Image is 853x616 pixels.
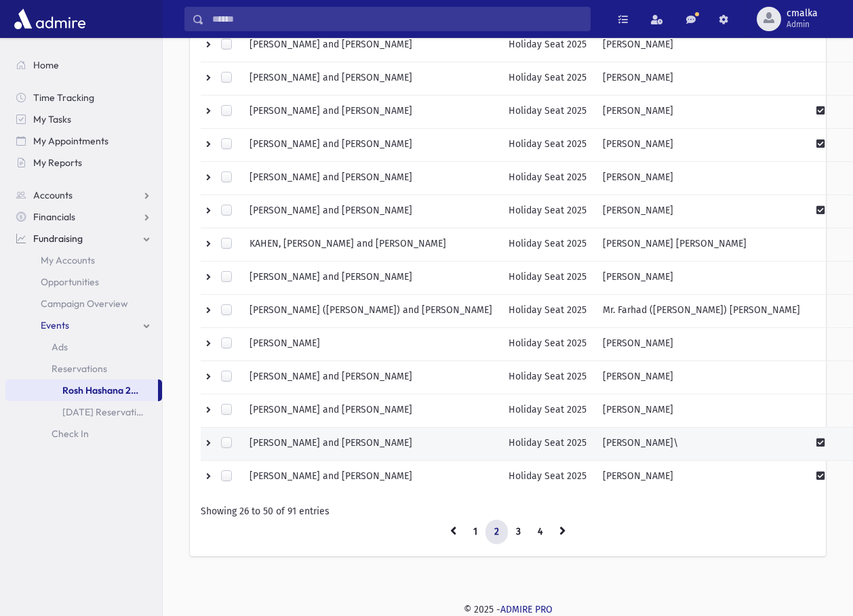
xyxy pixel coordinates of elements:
a: Reservations [5,358,162,379]
td: [PERSON_NAME] [595,361,808,394]
span: My Reports [33,157,82,169]
span: Home [33,59,59,71]
span: cmalka [787,8,818,19]
td: [PERSON_NAME] [595,96,808,129]
a: My Reports [5,152,162,173]
td: [PERSON_NAME] and [PERSON_NAME] [241,428,500,461]
td: [PERSON_NAME] [595,29,808,62]
td: [PERSON_NAME] [595,162,808,195]
a: Events [5,314,162,336]
td: [PERSON_NAME] [595,62,808,96]
a: Financials [5,206,162,228]
a: Home [5,54,162,76]
td: [PERSON_NAME]\ [595,428,808,461]
input: Search [204,7,590,31]
td: KAHEN, [PERSON_NAME] and [PERSON_NAME] [241,228,500,262]
td: [PERSON_NAME] and [PERSON_NAME] [241,162,500,195]
td: [PERSON_NAME] [595,195,808,228]
span: Time Tracking [33,91,94,104]
td: Holiday Seat 2025 [500,129,595,162]
td: [PERSON_NAME] and [PERSON_NAME] [241,29,500,62]
a: Ads [5,336,162,358]
a: Rosh Hashana 2025 Reservations [5,379,158,401]
span: Financials [33,211,75,223]
td: Holiday Seat 2025 [500,262,595,295]
td: Holiday Seat 2025 [500,428,595,461]
a: [DATE] Reservations [5,401,162,423]
td: [PERSON_NAME] [241,328,500,361]
td: Mr. Farhad ([PERSON_NAME]) [PERSON_NAME] [595,295,808,328]
td: [PERSON_NAME] [595,262,808,295]
td: Holiday Seat 2025 [500,29,595,62]
span: Check In [52,428,89,440]
td: [PERSON_NAME] [595,328,808,361]
td: [PERSON_NAME] and [PERSON_NAME] [241,129,500,162]
span: Fundraising [33,232,83,245]
td: [PERSON_NAME] and [PERSON_NAME] [241,96,500,129]
td: Holiday Seat 2025 [500,394,595,428]
td: [PERSON_NAME] and [PERSON_NAME] [241,62,500,96]
a: Fundraising [5,228,162,249]
td: [PERSON_NAME] and [PERSON_NAME] [241,262,500,295]
div: Showing 26 to 50 of 91 entries [201,504,815,518]
a: ADMIRE PRO [500,604,553,615]
a: Opportunities [5,271,162,293]
td: Holiday Seat 2025 [500,328,595,361]
img: AdmirePro [11,5,89,33]
a: My Tasks [5,108,162,130]
a: 3 [507,520,530,544]
a: Campaign Overview [5,293,162,314]
td: Holiday Seat 2025 [500,361,595,394]
td: Holiday Seat 2025 [500,228,595,262]
span: My Appointments [33,135,108,147]
td: Holiday Seat 2025 [500,162,595,195]
td: [PERSON_NAME] [595,394,808,428]
span: My Tasks [33,113,71,125]
a: 2 [485,520,508,544]
span: My Accounts [41,254,95,266]
a: My Appointments [5,130,162,152]
a: Check In [5,423,162,445]
td: [PERSON_NAME] and [PERSON_NAME] [241,461,500,494]
td: Holiday Seat 2025 [500,96,595,129]
td: [PERSON_NAME] [595,129,808,162]
span: Accounts [33,189,73,201]
td: [PERSON_NAME] and [PERSON_NAME] [241,195,500,228]
span: Campaign Overview [41,297,128,310]
a: 4 [529,520,551,544]
td: [PERSON_NAME] [595,461,808,494]
a: 1 [464,520,486,544]
a: My Accounts [5,249,162,271]
td: Holiday Seat 2025 [500,295,595,328]
td: [PERSON_NAME] and [PERSON_NAME] [241,394,500,428]
span: Ads [52,341,68,353]
span: Admin [787,19,818,30]
td: [PERSON_NAME] ([PERSON_NAME]) and [PERSON_NAME] [241,295,500,328]
span: Opportunities [41,276,99,288]
td: Holiday Seat 2025 [500,195,595,228]
td: Holiday Seat 2025 [500,62,595,96]
td: [PERSON_NAME] [PERSON_NAME] [595,228,808,262]
a: Accounts [5,184,162,206]
span: Events [41,319,69,331]
td: Holiday Seat 2025 [500,461,595,494]
a: Time Tracking [5,87,162,108]
td: [PERSON_NAME] and [PERSON_NAME] [241,361,500,394]
span: Reservations [52,363,107,375]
